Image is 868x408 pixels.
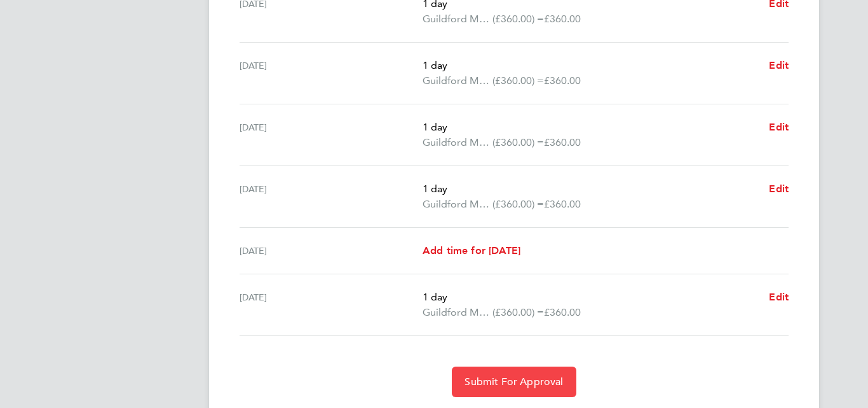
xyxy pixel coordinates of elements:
[423,135,492,150] span: Guildford Main works 06-K037.01-C 9200041227P
[769,290,789,305] a: Edit
[240,290,423,320] div: [DATE]
[423,58,759,73] p: 1 day
[240,243,423,258] div: [DATE]
[465,376,563,388] span: Submit For Approval
[240,58,423,88] div: [DATE]
[423,243,520,258] a: Add time for [DATE]
[544,74,581,87] span: £360.00
[544,13,581,25] span: £360.00
[423,181,759,197] p: 1 day
[769,181,789,197] a: Edit
[423,305,492,320] span: Guildford Main works 06-K037.01-C 9200041227P
[544,198,581,210] span: £360.00
[423,244,520,257] span: Add time for [DATE]
[492,136,544,148] span: (£360.00) =
[452,367,576,397] button: Submit For Approval
[423,290,759,305] p: 1 day
[769,59,789,71] span: Edit
[423,11,492,27] span: Guildford Main works 06-K037.01-C 9200041227P
[544,136,581,148] span: £360.00
[492,74,544,87] span: (£360.00) =
[769,183,789,195] span: Edit
[769,58,789,73] a: Edit
[240,120,423,150] div: [DATE]
[423,197,492,212] span: Guildford Main works 06-K037.01-C 9200041227P
[544,306,581,318] span: £360.00
[769,121,789,133] span: Edit
[492,198,544,210] span: (£360.00) =
[769,120,789,135] a: Edit
[769,291,789,303] span: Edit
[492,306,544,318] span: (£360.00) =
[492,13,544,25] span: (£360.00) =
[423,120,759,135] p: 1 day
[423,73,492,88] span: Guildford Main works 06-K037.01-C 9200041227P
[240,181,423,212] div: [DATE]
